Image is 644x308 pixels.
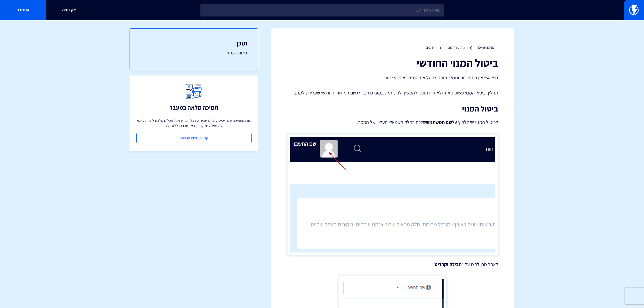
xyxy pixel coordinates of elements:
p: צוות התמיכה שלנו יסייע לכם להעביר את כל המידע מכל הכלים שלכם לתוך פלאשי ולהתחיל לשווק מיד, השירות... [136,118,252,129]
h2: ביטול המנוי [287,104,498,113]
strong: חבילה וקרדיט [435,261,462,267]
a: חיובים [426,45,434,50]
p: לאחר מכן לחצו על " ". [287,261,498,268]
p: תהליך ביטול המנוי פשוט מאוד ולאחריו תוכלו להמשיך להשתמש במערכת עד לסיום המחזור החודשי שעליו שילמתם. [287,89,498,96]
a: ניהול החשבון [447,45,465,50]
h1: ביטול המנוי החודשי [287,57,498,69]
h3: תמיכה מלאה במעבר [170,104,218,111]
p: בפלאשי אין התחייבות ותמיד תוכלו לבטל את המנוי באופן עצמאי. [287,74,498,81]
a: קביעת שיחת הטמעה [136,133,252,143]
p: לביטול המנוי יש ללחוץ על שלכם בחלק השמאלי העליון של המסך. [287,119,498,126]
a: מרכז תמיכה [477,45,494,50]
a: ביטול המנוי [141,49,247,56]
input: חיפוש מהיר... [200,4,444,17]
strong: שם המשתמש [426,119,452,125]
h3: תוכן [141,40,247,47]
